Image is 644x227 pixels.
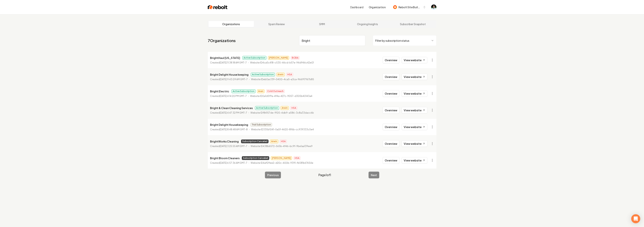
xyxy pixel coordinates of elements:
[318,173,331,177] span: Page 1 of 1
[251,161,313,165] p: Website ID 4af09ee2-d20c-400b-9391-fb581b67654e
[241,140,269,143] span: Subscription Canceled
[250,94,312,98] p: Website ID 0a1d5f9a-4f4a-427c-9057-d305b40143a4
[209,21,254,27] a: Organizations
[220,111,247,114] time: [DATE] 4:47:32 PM GMT-7
[210,56,240,60] p: BrightHaul [US_STATE]
[631,214,640,223] div: Open Intercom Messenger
[210,61,247,65] p: Created
[210,156,240,160] p: Bright Bloom Cleaners
[210,106,253,110] p: Bright & Clean Cleaning Services
[390,21,436,27] a: Subscriber Snapshot
[257,89,265,93] span: Avan
[286,73,293,76] span: HSA
[250,111,314,115] p: Website ID f84157de-9105-4db9-a586-3c8a33dacc6b
[271,156,292,160] span: [PERSON_NAME]
[431,5,436,10] button: Open user button
[250,61,314,65] p: Website ID 4ca5c418-c535-46cd-b57e-94d946c42e01
[251,78,314,81] p: Website ID eb0ac139-0400-4ca5-a3ca-966917f67b85
[220,61,247,64] time: [DATE] 11:38:18 AM GMT-7
[220,128,248,131] time: [DATE] 8:48:48 AM GMT-8
[231,89,256,93] span: Active Subscription
[393,5,397,9] img: Rebolt Site Builder
[276,73,285,76] span: Arwin
[251,128,314,131] p: Website ID 335b1041-5a0f-4620-8f6b-cc939333c5e4
[210,144,247,148] p: Created
[210,72,249,77] p: Bright Delight House keeping
[398,5,421,9] span: Rebolt Site Builder
[299,21,345,27] a: SMM
[210,111,247,115] p: Created
[291,56,300,60] span: BCBA
[402,90,427,97] a: View website
[251,144,313,148] p: Website ID 438b6572-565b-4f46-bc9f-9be1aa139ee9
[254,21,299,27] a: Spam Review
[290,106,297,110] span: HSA
[366,4,388,11] button: Organization
[210,139,239,144] p: BrightWorks Cleaning
[402,107,427,113] a: View website
[220,161,247,164] time: [DATE] 6:57:36 AM GMT-7
[220,95,247,97] time: [DATE] 4:14:20 PM GMT-7
[210,128,248,131] p: Created
[383,90,399,97] button: Overview
[383,157,399,164] button: Overview
[299,35,365,46] input: Search by name or ID
[250,123,272,127] span: Trial Subscription
[251,73,275,76] span: Active Subscription
[383,57,399,63] button: Overview
[268,56,289,60] span: [PERSON_NAME]
[220,145,247,148] time: [DATE] 3:25:55 AM GMT-7
[294,156,300,160] span: HSA
[242,56,266,60] span: Active Subscription
[383,73,399,80] button: Overview
[350,5,363,9] a: Dashboard
[255,106,279,110] span: Active Subscription
[210,78,248,81] p: Created
[210,89,229,94] p: Bright Electric
[402,124,427,130] a: View website
[402,74,427,80] a: View website
[220,78,248,81] time: [DATE] 9:43:09 AM GMT-7
[383,140,399,147] button: Overview
[402,157,427,164] a: View website
[383,124,399,130] button: Overview
[402,57,427,63] a: View website
[383,107,399,114] button: Overview
[242,156,269,160] span: Subscription Canceled
[266,89,285,93] span: Cold Outreach
[210,122,248,127] p: Bright Delight Housekeeping
[208,5,228,10] img: Rebolt Logo
[345,21,390,27] a: Ongoing Insights
[270,140,278,143] span: Arwin
[280,140,287,143] span: HSA
[431,5,436,10] img: Arwin Rahmatpanah
[281,106,289,110] span: Arwin
[208,38,236,43] a: 7Organizations
[210,161,247,165] p: Created
[402,140,427,147] a: View website
[210,94,247,98] p: Created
